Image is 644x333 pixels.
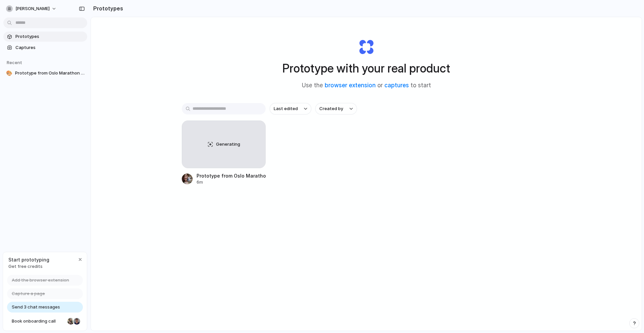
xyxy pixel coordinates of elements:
span: Capture a page [12,290,45,297]
span: Use the or to start [302,81,431,90]
a: Book onboarding call [7,316,83,327]
div: 🎨 [6,70,12,77]
div: Prototype from Oslo Marathon 2025 Artwork [197,172,266,179]
a: browser extension [325,82,376,89]
button: [PERSON_NAME] [3,3,60,14]
span: Add the browser extension [12,277,69,284]
span: Captures [15,44,85,51]
div: Nicole Kubica [67,317,75,325]
span: Start prototyping [8,256,49,263]
a: GeneratingPrototype from Oslo Marathon 2025 Artwork6m [182,121,266,185]
a: Prototypes [3,32,87,42]
button: Created by [315,103,357,114]
h2: Prototypes [91,4,123,12]
a: captures [384,82,409,89]
span: Book onboarding call [12,318,65,325]
span: Prototypes [15,33,85,40]
span: [PERSON_NAME] [15,5,50,12]
span: Get free credits [8,263,49,270]
span: Send 3 chat messages [12,304,60,311]
h1: Prototype with your real product [282,59,450,77]
div: Christian Iacullo [73,317,81,325]
div: 6m [197,179,266,185]
span: Prototype from Oslo Marathon 2025 Artwork [15,70,85,77]
a: Captures [3,43,87,53]
span: Created by [319,105,343,112]
span: Recent [7,60,22,65]
a: 🎨Prototype from Oslo Marathon 2025 Artwork [3,68,87,78]
span: Last edited [274,105,298,112]
span: Generating [216,141,240,148]
button: Last edited [270,103,311,114]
